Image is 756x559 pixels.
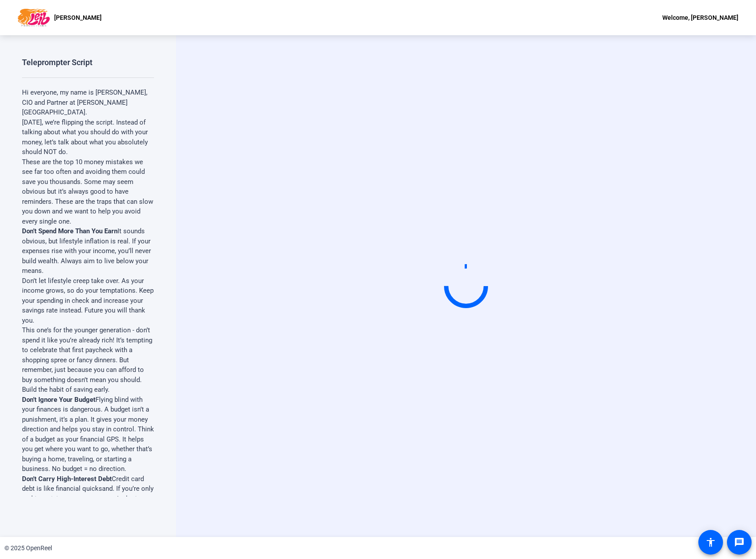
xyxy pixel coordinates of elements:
div: Welcome, [PERSON_NAME] [662,12,738,23]
li: It sounds obvious, but lifestyle inflation is real. If your expenses rise with your income, you’l... [22,226,154,276]
strong: Don’t Carry High-Interest Debt [22,475,112,483]
div: © 2025 OpenReel [4,544,52,553]
li: Flying blind with your finances is dangerous. A budget isn’t a punishment, it’s a plan. It gives ... [22,395,154,474]
li: Credit card debt is like financial quicksand. If you’re only making minimum payments, you’re losi... [22,474,154,524]
strong: Don’t Ignore Your Budget [22,396,95,404]
strong: Don’t Spend More Than You Earn [22,227,117,235]
mat-icon: message [734,537,745,548]
li: Don’t let lifestyle creep take over. As your income grows, so do your temptations. Keep your spen... [22,276,154,326]
img: OpenReel logo [18,9,50,26]
p: [DATE], we’re flipping the script. Instead of talking about what you should do with your money, l... [22,118,154,157]
p: Hi everyone, my name is [PERSON_NAME], CIO and Partner at [PERSON_NAME][GEOGRAPHIC_DATA]. [22,88,154,118]
div: Teleprompter Script [22,57,92,68]
mat-icon: accessibility [705,537,716,548]
li: This one’s for the younger generation - don’t spend it like you’re already rich! It’s tempting to... [22,325,154,395]
p: These are the top 10 money mistakes we see far too often and avoiding them could save you thousan... [22,157,154,227]
p: [PERSON_NAME] [54,12,102,23]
